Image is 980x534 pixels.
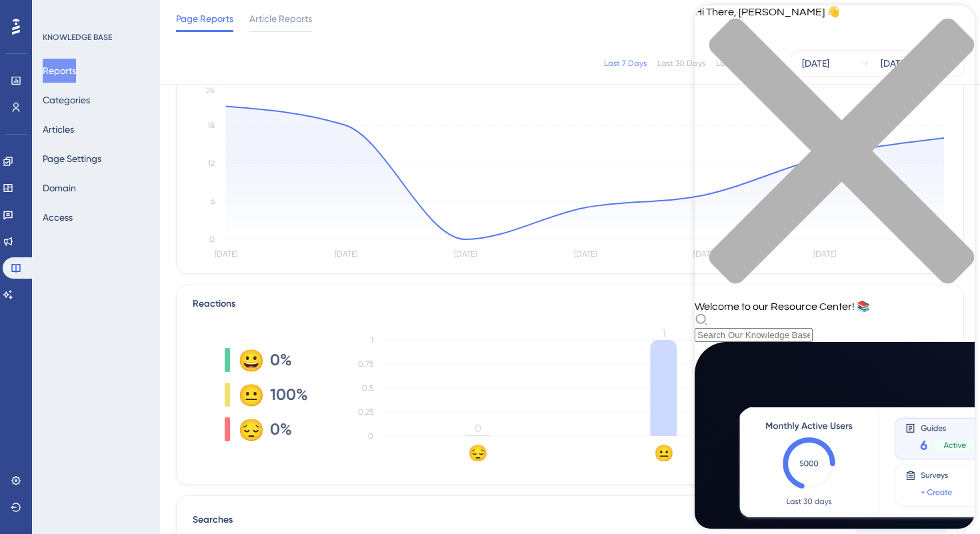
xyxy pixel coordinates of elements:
span: 100% [270,384,308,405]
div: Last 30 Days [657,58,705,69]
tspan: 1 [662,327,665,339]
button: Categories [43,88,90,112]
div: 4 [93,7,97,17]
tspan: 0.25 [358,407,373,417]
button: Page Settings [43,147,101,171]
div: 😀 [238,349,259,371]
button: Articles [43,117,74,141]
text: 😐 [654,443,674,463]
tspan: 24 [206,86,215,95]
tspan: [DATE] [215,249,237,259]
span: Article Reports [249,11,312,27]
span: 0% [270,349,292,371]
tspan: 1 [371,335,373,345]
tspan: [DATE] [693,249,716,259]
div: KNOWLEDGE BASE [43,32,112,43]
tspan: [DATE] [574,249,597,259]
button: Domain [43,176,76,200]
tspan: 0 [209,235,215,244]
span: 0% [270,419,292,440]
tspan: 6 [211,197,215,206]
img: launcher-image-alternative-text [4,8,28,32]
tspan: [DATE] [454,249,477,259]
div: Last 7 Days [604,58,647,69]
tspan: 0.75 [358,359,373,369]
div: 😐 [238,384,259,405]
button: Reports [43,59,76,83]
div: 😔 [238,419,259,440]
tspan: [DATE] [335,249,357,259]
div: Reactions [193,296,947,312]
text: 😔 [468,443,488,463]
span: Page Reports [176,11,233,27]
tspan: 0.5 [362,383,373,393]
tspan: 0 [475,422,481,435]
span: Need Help? [31,3,83,19]
button: Access [43,205,73,229]
tspan: 18 [207,121,215,130]
tspan: 12 [208,159,215,168]
tspan: 0 [368,431,373,441]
